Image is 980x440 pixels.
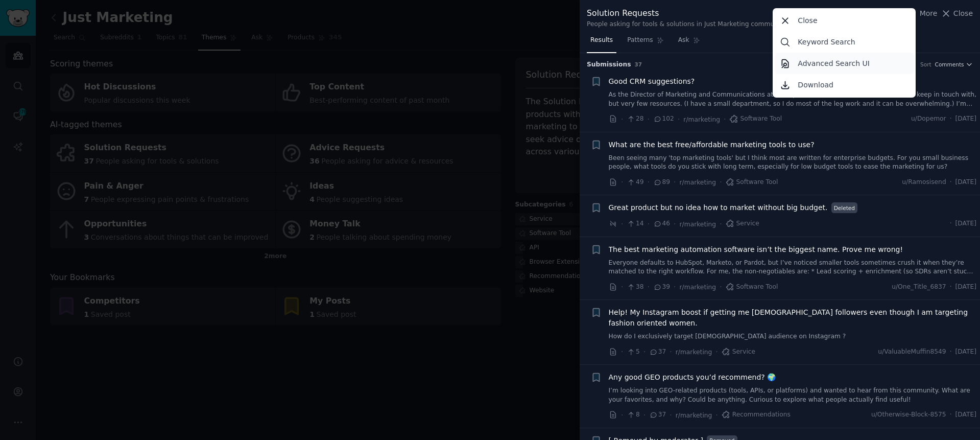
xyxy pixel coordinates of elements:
[953,8,973,19] span: Close
[648,114,650,125] span: ·
[798,15,817,26] p: Close
[609,202,828,213] a: Great product but no idea how to market without big budget.
[649,348,666,357] span: 37
[722,348,755,357] span: Service
[871,410,946,420] span: u/Otherwise-Block-8575
[643,410,646,421] span: ·
[720,282,722,292] span: ·
[674,282,676,292] span: ·
[676,349,712,356] span: r/marketing
[775,31,914,53] a: Keyword Search
[675,32,704,53] a: Ask
[680,221,716,228] span: r/marketing
[627,36,653,45] span: Patterns
[627,283,643,292] span: 38
[909,8,938,19] button: More
[798,58,870,69] p: Advanced Search UI
[902,178,946,187] span: u/Ramosisend
[653,114,674,124] span: 102
[798,80,833,90] p: Download
[609,259,977,276] a: Everyone defaults to HubSpot, Marketo, or Pardot, but I’ve noticed smaller tools sometimes crush ...
[920,61,931,68] div: Sort
[621,219,623,229] span: ·
[674,177,676,188] span: ·
[627,348,639,357] span: 5
[683,116,720,123] span: r/marketing
[643,346,646,357] span: ·
[621,410,623,421] span: ·
[627,178,643,187] span: 49
[680,284,716,291] span: r/marketing
[941,8,973,19] button: Close
[627,410,639,420] span: 8
[609,332,977,341] a: How do I exclusively target [DEMOGRAPHIC_DATA] audience on Instagram ?
[609,307,977,329] a: Help! My Instagram boost if getting me [DEMOGRAPHIC_DATA] followers even though I am targeting fa...
[726,219,759,228] span: Service
[587,7,791,20] div: Solution Requests
[724,114,726,125] span: ·
[648,219,650,229] span: ·
[678,114,680,125] span: ·
[649,410,666,420] span: 37
[653,178,670,187] span: 89
[935,61,973,68] button: Comments
[935,61,964,68] span: Comments
[590,36,613,45] span: Results
[609,90,977,108] a: As the Director of Marketing and Communications at a nonprofit, I have a lot of contacts I need t...
[950,219,952,228] span: ·
[775,53,914,74] a: Advanced Search UI
[950,348,952,357] span: ·
[831,202,858,213] span: Deleted
[955,178,976,187] span: [DATE]
[680,179,716,186] span: r/marketing
[674,219,676,229] span: ·
[950,114,952,124] span: ·
[726,178,778,187] span: Software Tool
[609,386,977,404] a: I’m looking into GEO-related products (tools, APIs, or platforms) and wanted to hear from this co...
[670,410,672,421] span: ·
[715,410,718,421] span: ·
[609,244,903,255] a: The best marketing automation software isn’t the biggest name. Prove me wrong!
[678,36,689,45] span: Ask
[798,37,855,48] p: Keyword Search
[911,114,946,124] span: u/Dopemor
[609,76,695,87] a: Good CRM suggestions?
[720,219,722,229] span: ·
[950,283,952,292] span: ·
[635,61,642,67] span: 37
[720,177,722,188] span: ·
[587,20,791,29] div: People asking for tools & solutions in Just Marketing communities
[955,410,976,420] span: [DATE]
[920,8,938,19] span: More
[955,348,976,357] span: [DATE]
[715,346,718,357] span: ·
[627,219,643,228] span: 14
[950,178,952,187] span: ·
[609,372,776,383] a: Any good GEO products you’d recommend? 🌍
[955,283,976,292] span: [DATE]
[609,154,977,172] a: Been seeing many 'top marketing tools' but I think most are written for enterprise budgets. For y...
[955,114,976,124] span: [DATE]
[587,60,631,70] span: Submission s
[892,283,946,292] span: u/One_Title_6837
[775,74,914,96] a: Download
[621,282,623,292] span: ·
[621,346,623,357] span: ·
[726,283,778,292] span: Software Tool
[653,219,670,228] span: 46
[950,410,952,420] span: ·
[653,283,670,292] span: 39
[676,412,712,419] span: r/marketing
[627,114,643,124] span: 28
[648,282,650,292] span: ·
[609,140,815,150] a: What are the best free/affordable marketing tools to use?
[621,177,623,188] span: ·
[624,32,667,53] a: Patterns
[621,114,623,125] span: ·
[587,32,616,53] a: Results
